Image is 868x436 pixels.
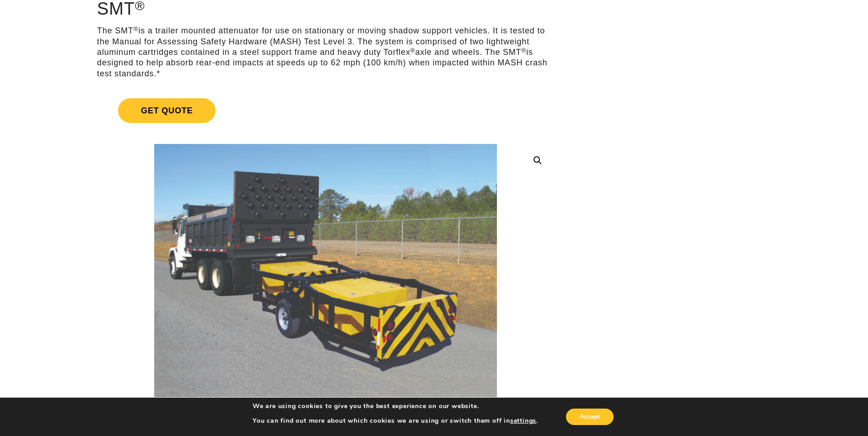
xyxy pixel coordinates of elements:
[410,47,415,54] sup: ®
[118,98,216,123] span: Get Quote
[510,417,536,425] button: settings
[253,402,538,410] p: We are using cookies to give you the best experience on our website.
[97,26,554,79] p: The SMT is a trailer mounted attenuator for use on stationary or moving shadow support vehicles. ...
[97,87,554,134] a: Get Quote
[134,26,139,32] sup: ®
[566,409,614,425] button: Accept
[253,417,538,425] p: You can find out more about which cookies we are using or switch them off in .
[521,47,526,54] sup: ®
